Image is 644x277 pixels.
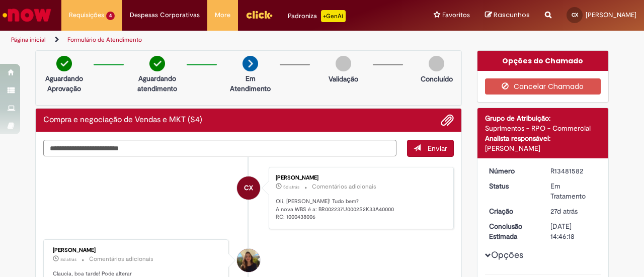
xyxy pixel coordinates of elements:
p: +GenAi [321,10,346,22]
a: Formulário de Atendimento [67,36,142,44]
dt: Status [481,181,543,191]
span: More [215,10,230,20]
a: Rascunhos [485,11,530,20]
time: 04/09/2025 14:50:00 [550,207,578,216]
div: Padroniza [288,10,346,22]
button: Cancelar Chamado [485,78,601,95]
div: Opções do Chamado [477,51,609,71]
img: img-circle-grey.png [429,56,444,71]
div: Analista responsável: [485,133,601,143]
dt: Criação [481,206,543,216]
div: Claudia Perdigao Xavier [237,176,260,200]
span: 5d atrás [283,184,299,190]
h2: Compra e negociação de Vendas e MKT (S4) Histórico de tíquete [43,116,202,125]
small: Comentários adicionais [89,255,153,263]
span: Despesas Corporativas [130,10,200,20]
img: ServiceNow [1,5,53,25]
div: [PERSON_NAME] [485,143,601,153]
span: 27d atrás [550,207,578,216]
div: Grupo de Atribuição: [485,113,601,123]
span: Enviar [428,144,447,153]
div: R13481582 [550,166,597,176]
img: arrow-next.png [243,56,258,71]
img: check-circle-green.png [56,56,72,71]
p: Aguardando Aprovação [40,73,89,94]
small: Comentários adicionais [312,182,376,191]
div: [DATE] 14:46:18 [550,221,597,241]
dt: Número [481,166,543,176]
div: Suprimentos - RPO - Commercial [485,123,601,133]
span: 8d atrás [60,256,76,262]
a: Página inicial [11,36,46,44]
span: CX [572,12,578,18]
button: Adicionar anexos [441,114,454,127]
div: Em Tratamento [550,181,597,201]
div: Lara Moccio Breim Solera [237,249,260,272]
button: Enviar [407,140,454,157]
span: Rascunhos [494,10,530,20]
time: 26/09/2025 15:32:48 [283,184,299,190]
span: Favoritos [442,10,470,20]
p: Validação [329,74,358,84]
div: [PERSON_NAME] [53,247,220,253]
div: [PERSON_NAME] [276,175,443,181]
img: check-circle-green.png [149,56,165,71]
p: Aguardando atendimento [133,73,182,94]
div: 04/09/2025 14:50:00 [550,206,597,216]
span: [PERSON_NAME] [586,11,636,19]
p: Concluído [421,74,453,84]
dt: Conclusão Estimada [481,221,543,241]
img: img-circle-grey.png [336,56,351,71]
time: 23/09/2025 17:48:47 [60,256,76,262]
ul: Trilhas de página [8,31,422,49]
p: Em Atendimento [226,73,275,94]
span: Requisições [69,10,104,20]
span: 4 [106,12,115,20]
textarea: Digite sua mensagem aqui... [43,140,396,156]
p: Oii, [PERSON_NAME]! Tudo bem? A nova WBS é a: BR002237U0002S2K33A40000 RC: 1000438006 [276,198,443,221]
img: click_logo_yellow_360x200.png [246,7,273,22]
span: CX [244,176,253,200]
